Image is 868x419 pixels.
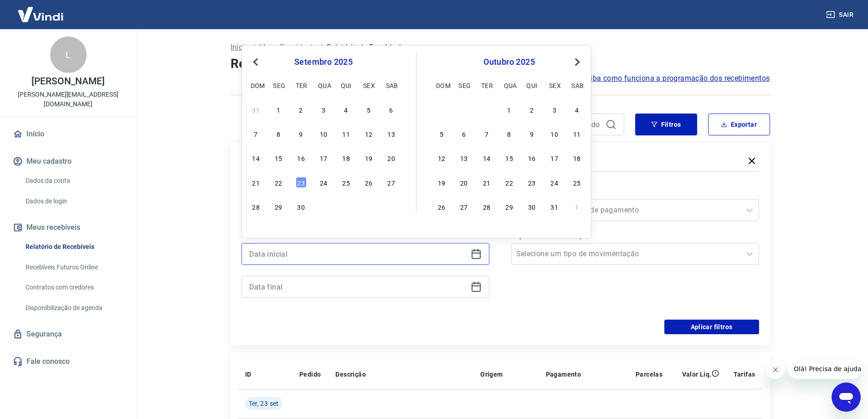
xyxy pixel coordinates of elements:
[635,114,697,135] button: Filtros
[273,177,284,188] div: Choose segunda-feira, 22 de setembro de 2025
[11,217,125,238] button: Meus recebíveis
[363,152,374,163] div: Choose sexta-feira, 19 de setembro de 2025
[11,324,125,344] a: Segurança
[341,104,352,115] div: Choose quinta-feira, 4 de setembro de 2025
[250,57,261,67] button: Previous Month
[708,114,770,135] button: Exportar
[526,152,537,163] div: Choose quinta-feira, 16 de outubro de 2025
[245,370,252,379] p: ID
[386,104,397,115] div: Choose sábado, 6 de setembro de 2025
[513,186,757,197] label: Forma de Pagamento
[481,80,492,91] div: ter
[582,73,770,84] span: Saiba como funciona a programação dos recebimentos
[436,177,447,188] div: Choose domingo, 19 de outubro de 2025
[549,152,560,163] div: Choose sexta-feira, 17 de outubro de 2025
[251,152,262,163] div: Choose domingo, 14 de setembro de 2025
[341,128,352,139] div: Choose quinta-feira, 11 de setembro de 2025
[458,80,469,91] div: seg
[259,42,316,53] a: Meus Recebíveis
[363,80,374,91] div: sex
[481,201,492,212] div: Choose terça-feira, 28 de outubro de 2025
[526,177,537,188] div: Choose quinta-feira, 23 de outubro de 2025
[341,152,352,163] div: Choose quinta-feira, 18 de setembro de 2025
[436,80,447,91] div: dom
[22,192,125,211] a: Dados de login
[11,0,70,28] img: Vindi
[549,201,560,212] div: Choose sexta-feira, 31 de outubro de 2025
[296,177,307,188] div: Choose terça-feira, 23 de setembro de 2025
[11,151,125,171] button: Meu cadastro
[31,77,104,86] p: [PERSON_NAME]
[386,201,397,212] div: Choose sábado, 4 de outubro de 2025
[273,80,284,91] div: seg
[571,104,582,115] div: Choose sábado, 4 de outubro de 2025
[251,80,262,91] div: dom
[571,128,582,139] div: Choose sábado, 11 de outubro de 2025
[11,124,125,144] a: Início
[435,103,584,213] div: month 2025-10
[341,80,352,91] div: qui
[480,370,503,379] p: Origem
[458,104,469,115] div: Choose segunda-feira, 29 de setembro de 2025
[299,370,321,379] p: Pedido
[513,230,757,241] label: Tipo de Movimentação
[251,201,262,212] div: Choose domingo, 28 de setembro de 2025
[22,258,125,277] a: Recebíveis Futuros Online
[318,104,329,115] div: Choose quarta-feira, 3 de setembro de 2025
[318,177,329,188] div: Choose quarta-feira, 24 de setembro de 2025
[504,104,515,115] div: Choose quarta-feira, 1 de outubro de 2025
[436,128,447,139] div: Choose domingo, 5 de outubro de 2025
[546,370,581,379] p: Pagamento
[273,128,284,139] div: Choose segunda-feira, 8 de setembro de 2025
[318,80,329,91] div: qua
[273,152,284,163] div: Choose segunda-feira, 15 de setembro de 2025
[22,299,125,317] a: Disponibilização de agenda
[231,55,770,73] h4: Relatório de Recebíveis
[481,104,492,115] div: Choose terça-feira, 30 de setembro de 2025
[571,177,582,188] div: Choose sábado, 25 de outubro de 2025
[386,128,397,139] div: Choose sábado, 13 de setembro de 2025
[363,177,374,188] div: Choose sexta-feira, 26 de setembro de 2025
[386,177,397,188] div: Choose sábado, 27 de setembro de 2025
[481,177,492,188] div: Choose terça-feira, 21 de outubro de 2025
[249,399,279,408] span: Ter, 23 set
[318,152,329,163] div: Choose quarta-feira, 17 de setembro de 2025
[251,104,262,115] div: Choose domingo, 31 de agosto de 2025
[549,80,560,91] div: sex
[363,128,374,139] div: Choose sexta-feira, 12 de setembro de 2025
[549,128,560,139] div: Choose sexta-feira, 10 de outubro de 2025
[549,104,560,115] div: Choose sexta-feira, 3 de outubro de 2025
[249,103,398,213] div: month 2025-09
[296,104,307,115] div: Choose terça-feira, 2 de setembro de 2025
[249,280,467,294] input: Data final
[504,201,515,212] div: Choose quarta-feira, 29 de outubro de 2025
[458,177,469,188] div: Choose segunda-feira, 20 de outubro de 2025
[682,370,712,379] p: Valor Líq.
[504,177,515,188] div: Choose quarta-feira, 22 de outubro de 2025
[318,201,329,212] div: Choose quarta-feira, 1 de outubro de 2025
[481,152,492,163] div: Choose terça-feira, 14 de outubro de 2025
[7,90,129,109] p: [PERSON_NAME][EMAIL_ADDRESS][DOMAIN_NAME]
[526,104,537,115] div: Choose quinta-feira, 2 de outubro de 2025
[526,80,537,91] div: qui
[386,152,397,163] div: Choose sábado, 20 de setembro de 2025
[571,152,582,163] div: Choose sábado, 18 de outubro de 2025
[436,104,447,115] div: Choose domingo, 28 de setembro de 2025
[249,247,467,261] input: Data inicial
[341,177,352,188] div: Choose quinta-feira, 25 de setembro de 2025
[22,278,125,297] a: Contratos com credores
[504,152,515,163] div: Choose quarta-feira, 15 de outubro de 2025
[249,57,398,67] div: setembro 2025
[571,201,582,212] div: Choose sábado, 1 de novembro de 2025
[251,128,262,139] div: Choose domingo, 7 de setembro de 2025
[435,57,584,67] div: outubro 2025
[504,80,515,91] div: qua
[319,42,323,53] p: /
[571,80,582,91] div: sab
[231,42,249,53] p: Início
[526,128,537,139] div: Choose quinta-feira, 9 de outubro de 2025
[458,152,469,163] div: Choose segunda-feira, 13 de outubro de 2025
[504,128,515,139] div: Choose quarta-feira, 8 de outubro de 2025
[664,320,759,334] button: Aplicar filtros
[318,128,329,139] div: Choose quarta-feira, 10 de setembro de 2025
